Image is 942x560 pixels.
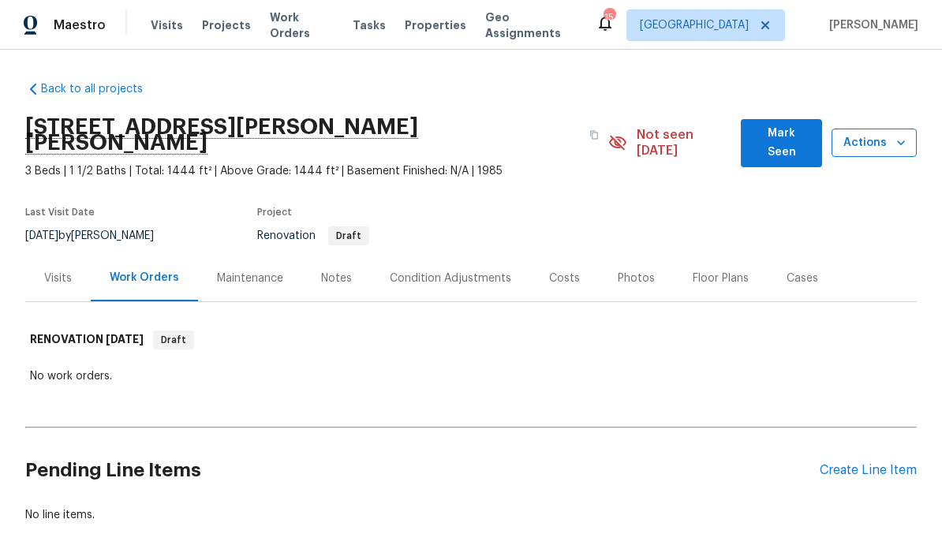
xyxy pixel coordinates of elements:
[106,334,144,345] span: [DATE]
[321,271,352,286] div: Notes
[270,9,334,41] span: Work Orders
[44,271,72,286] div: Visits
[832,129,917,158] button: Actions
[640,17,749,33] span: [GEOGRAPHIC_DATA]
[618,271,655,286] div: Photos
[30,368,912,384] div: No work orders.
[580,121,608,149] button: Copy Address
[54,17,106,33] span: Maestro
[549,271,580,286] div: Costs
[741,119,822,167] button: Mark Seen
[604,9,615,25] div: 15
[693,271,749,286] div: Floor Plans
[25,507,917,523] div: No line items.
[844,133,904,153] span: Actions
[151,17,183,33] span: Visits
[330,231,368,241] span: Draft
[753,124,809,162] span: Mark Seen
[353,20,386,31] span: Tasks
[110,270,179,286] div: Work Orders
[25,163,608,179] span: 3 Beds | 1 1/2 Baths | Total: 1444 ft² | Above Grade: 1444 ft² | Basement Finished: N/A | 1985
[405,17,466,33] span: Properties
[155,332,193,348] span: Draft
[25,315,917,365] div: RENOVATION [DATE]Draft
[787,271,818,286] div: Cases
[25,207,95,217] span: Last Visit Date
[823,17,918,33] span: [PERSON_NAME]
[30,330,144,349] h6: RENOVATION
[25,230,58,241] span: [DATE]
[390,271,511,286] div: Condition Adjustments
[637,127,732,159] span: Not seen [DATE]
[257,230,369,241] span: Renovation
[485,9,577,41] span: Geo Assignments
[217,271,283,286] div: Maintenance
[820,463,917,478] div: Create Line Item
[25,434,820,507] h2: Pending Line Items
[202,17,251,33] span: Projects
[25,81,177,97] a: Back to all projects
[257,207,292,217] span: Project
[25,226,173,245] div: by [PERSON_NAME]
